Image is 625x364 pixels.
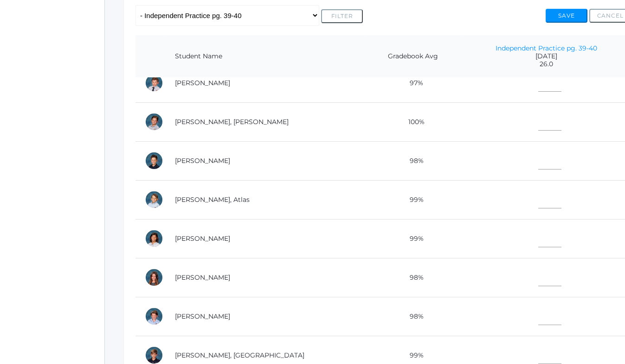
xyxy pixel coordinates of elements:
a: [PERSON_NAME] [175,273,230,282]
div: Amelia Gregorchuk [145,307,163,326]
a: [PERSON_NAME] [175,79,230,87]
a: [PERSON_NAME], [PERSON_NAME] [175,118,289,126]
div: Porter Dickey [145,151,163,170]
div: Evangeline Ewing [145,268,163,287]
th: Student Name [166,35,365,78]
th: Gradebook Avg [365,35,462,78]
span: 26.0 [471,60,622,68]
a: [PERSON_NAME], Atlas [175,195,250,204]
td: 99% [365,219,462,258]
div: Wiley Culver [145,74,163,92]
td: 98% [365,258,462,297]
a: [PERSON_NAME] [175,157,230,165]
button: Filter [321,9,363,23]
td: 100% [365,102,462,141]
span: [DATE] [471,52,622,60]
div: Adella Ewing [145,229,163,248]
a: Independent Practice pg. 39-40 [496,44,597,52]
td: 97% [365,63,462,102]
td: 98% [365,297,462,336]
td: 98% [365,141,462,180]
div: Atlas Doss [145,190,163,209]
a: [PERSON_NAME] [175,234,230,243]
button: Save [546,9,587,23]
div: Nash Dickey [145,113,163,131]
a: [PERSON_NAME] [175,312,230,320]
a: [PERSON_NAME], [GEOGRAPHIC_DATA] [175,351,304,359]
td: 99% [365,180,462,219]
